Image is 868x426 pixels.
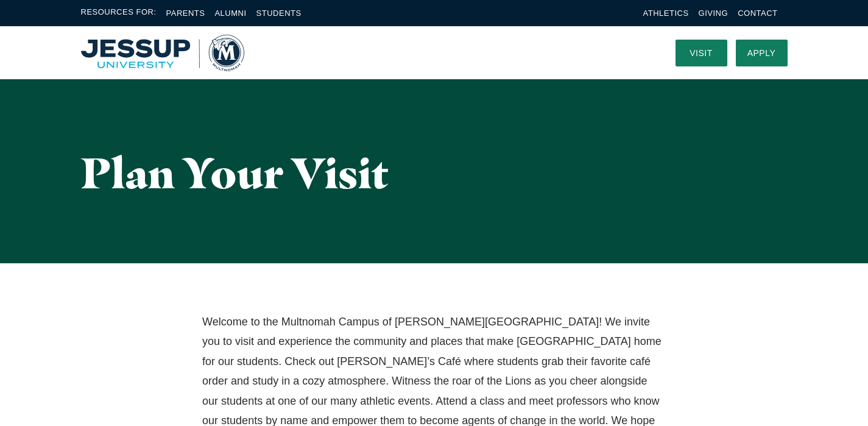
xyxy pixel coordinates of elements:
[81,6,157,20] span: Resources For:
[738,9,777,18] a: Contact
[676,40,727,66] a: Visit
[214,9,246,18] a: Alumni
[81,149,788,196] h1: Plan Your Visit
[166,9,205,18] a: Parents
[699,9,729,18] a: Giving
[643,9,689,18] a: Athletics
[81,35,244,71] img: Multnomah University Logo
[81,35,244,71] a: Home
[256,9,302,18] a: Students
[736,40,788,66] a: Apply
